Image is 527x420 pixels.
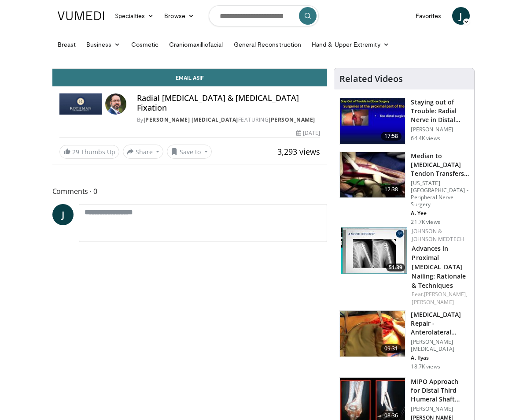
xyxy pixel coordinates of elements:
[386,264,405,271] span: 51:39
[340,98,405,144] img: Q2xRg7exoPLTwO8X4xMDoxOjB1O8AjAz_1.150x105_q85_crop-smart_upscale.jpg
[411,210,469,217] p: A. Yee
[123,145,164,159] button: Share
[411,219,440,226] p: 21.7K views
[411,363,440,370] p: 18.7K views
[144,116,238,123] a: [PERSON_NAME] [MEDICAL_DATA]
[411,405,469,413] p: [PERSON_NAME]
[411,310,469,337] h3: [MEDICAL_DATA] Repair - Anterolateral Approach
[411,354,469,361] p: A. Ilyas
[412,290,467,306] div: Feat.
[159,7,199,25] a: Browse
[296,129,320,137] div: [DATE]
[306,36,394,53] a: Hand & Upper Extremity
[339,310,469,370] a: 09:31 [MEDICAL_DATA] Repair - Anterolateral Approach [PERSON_NAME] [MEDICAL_DATA] A. Ilyas 18.7K ...
[381,411,402,420] span: 08:36
[339,98,469,145] a: 17:58 Staying out of Trouble: Radial Nerve in Distal Humerus Fracture, Dis… [PERSON_NAME] 64.4K v...
[341,227,407,274] a: 51:39
[209,5,319,26] input: Search topics, interventions
[411,98,469,124] h3: Staying out of Trouble: Radial Nerve in Distal Humerus Fracture, Dis…
[52,204,74,225] a: J
[137,116,321,124] div: By FEATURING
[381,344,402,353] span: 09:31
[381,132,402,141] span: 17:58
[341,227,407,274] img: 51c79e9b-08d2-4aa9-9189-000d819e3bdb.150x105_q85_crop-smart_upscale.jpg
[72,148,79,156] span: 29
[411,180,469,208] p: [US_STATE][GEOGRAPHIC_DATA] - Peripheral Nerve Surgery
[452,7,470,25] a: J
[410,7,447,25] a: Favorites
[411,135,440,142] p: 64.4K views
[277,146,320,157] span: 3,293 views
[412,227,464,243] a: Johnson & Johnson MedTech
[381,185,402,194] span: 12:38
[52,36,81,53] a: Breast
[228,36,307,53] a: General Reconstruction
[339,74,403,84] h4: Related Videos
[411,338,469,353] p: [PERSON_NAME] [MEDICAL_DATA]
[411,377,469,404] h3: MIPO Approach for Distal Third Humeral Shaft [MEDICAL_DATA]
[339,152,469,226] a: 12:38 Median to [MEDICAL_DATA] Tendon Transfers: PT to ECRB, FCR to EDC, PL … [US_STATE][GEOGRAPH...
[167,145,212,159] button: Save to
[59,93,102,115] img: Rothman Hand Surgery
[110,7,159,25] a: Specialties
[137,93,321,112] h4: Radial [MEDICAL_DATA] & [MEDICAL_DATA] Fixation
[269,116,315,123] a: [PERSON_NAME]
[58,11,104,20] img: VuMedi Logo
[412,244,466,290] a: Advances in Proximal [MEDICAL_DATA] Nailing: Rationale & Techniques
[81,36,126,53] a: Business
[105,93,126,115] img: Avatar
[59,145,119,159] a: 29 Thumbs Up
[164,36,228,53] a: Craniomaxilliofacial
[340,311,405,357] img: fd3b349a-9860-460e-a03a-0db36c4d1252.150x105_q85_crop-smart_upscale.jpg
[52,186,328,197] span: Comments 0
[424,290,467,298] a: [PERSON_NAME],
[340,152,405,198] img: 304908_0001_1.png.150x105_q85_crop-smart_upscale.jpg
[411,126,469,133] p: [PERSON_NAME]
[52,69,328,86] a: Email Asif
[411,152,469,178] h3: Median to [MEDICAL_DATA] Tendon Transfers: PT to ECRB, FCR to EDC, PL …
[412,298,453,306] a: [PERSON_NAME]
[126,36,164,53] a: Cosmetic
